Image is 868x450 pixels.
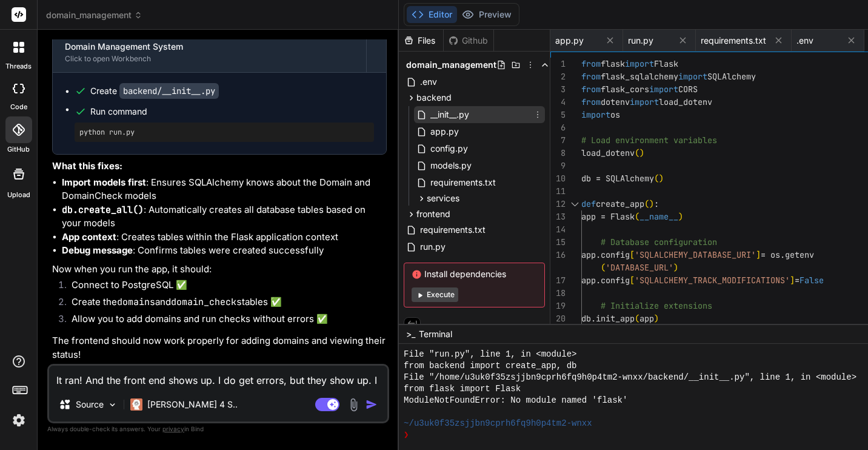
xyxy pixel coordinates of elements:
div: Files [399,35,443,47]
span: [ [630,275,635,286]
span: db.init_app [581,313,635,324]
img: Claude 4 Sonnet [130,398,142,411]
p: Always double-check its answers. Your in Bind [47,423,389,435]
span: ( [644,198,649,209]
div: 17 [550,274,566,287]
p: The frontend should now work properly for adding domains and viewing their status! [52,334,387,361]
span: File "/home/u3uk0f35zsjjbn9cprh6fq9h0p4tm2-wnxx/backend/__init__.py", line 1, in <module> [404,372,856,383]
strong: What this fixes: [52,160,122,172]
span: requirements.txt [429,175,497,190]
button: Editor [407,6,457,23]
span: ) [639,147,644,158]
span: from backend import create_app, db [404,360,576,372]
span: 'SQLALCHEMY_TRACK_MODIFICATIONS' [635,275,790,286]
div: 18 [550,287,566,300]
label: code [10,102,27,112]
span: .env [796,35,813,47]
span: Terminal [419,328,452,340]
span: # Database configuration [601,237,717,247]
li: Create the and tables ✅ [62,295,387,312]
span: >_ [406,328,415,340]
span: load_dotenv [581,147,635,158]
div: 2 [550,70,566,83]
div: 1 [550,58,566,70]
span: requirements.txt [419,223,487,237]
span: ] [790,275,795,286]
label: threads [5,61,32,72]
span: import [649,84,678,95]
span: run.py [419,240,447,254]
li: Allow you to add domains and run checks without errors ✅ [62,312,387,329]
span: = os.getenv [761,249,814,260]
div: 9 [550,160,566,172]
span: import [678,71,707,82]
li: : Ensures SQLAlchemy knows about the Domain and DomainCheck models [62,176,387,203]
span: dotenv [601,96,630,107]
div: 7 [550,134,566,147]
span: import [625,58,654,69]
code: backend/__init__.py [119,83,219,99]
div: 6 [550,121,566,134]
div: Click to open Workbench [65,54,354,64]
span: = [795,275,800,286]
span: models.py [429,158,473,173]
span: app [639,313,654,324]
li: : Automatically creates all database tables based on your models [62,203,387,230]
span: [ [630,249,635,260]
div: 3 [550,83,566,96]
span: __name__ [639,211,678,222]
span: ( [635,313,639,324]
span: ) [654,313,659,324]
span: __init__.py [429,107,470,122]
span: File "run.py", line 1, in <module> [404,349,576,360]
span: flask_cors [601,84,649,95]
span: 'DATABASE_URL' [606,262,673,273]
strong: Debug message [62,244,133,256]
img: icon [366,398,378,411]
span: ) [659,173,664,184]
button: Execute [412,287,458,302]
span: ( [601,262,606,273]
span: backend [416,92,452,104]
span: flask_sqlalchemy [601,71,678,82]
span: from flask import Flask [404,383,521,395]
p: Now when you run the app, it should: [52,263,387,277]
span: ~/u3uk0f35zsjjbn9cprh6fq9h0p4tm2-wnxx [404,418,592,429]
span: import [630,96,659,107]
span: ( [654,173,659,184]
span: .env [419,75,438,89]
p: Source [76,398,104,411]
div: 13 [550,210,566,223]
div: 14 [550,223,566,236]
span: services [427,192,459,204]
div: 19 [550,300,566,312]
span: create_app [596,198,644,209]
span: Flask [654,58,678,69]
span: from [581,71,601,82]
code: domain_checks [171,296,242,308]
span: ( [635,211,639,222]
div: 16 [550,249,566,261]
span: ) [649,198,654,209]
img: attachment [347,398,361,412]
span: CORS [678,84,698,95]
span: app = Flask [581,211,635,222]
div: Domain Management System [65,41,354,53]
div: 11 [550,185,566,198]
span: app.config [581,249,630,260]
span: Install dependencies [412,268,537,280]
span: from [581,84,601,95]
button: Domain Management SystemClick to open Workbench [53,32,366,72]
button: Preview [457,6,516,23]
img: settings [8,410,29,431]
span: 'SQLALCHEMY_DATABASE_URI' [635,249,756,260]
p: [PERSON_NAME] 4 S.. [147,398,238,411]
span: # Initialize extensions [601,300,712,311]
span: : [654,198,659,209]
div: Github [444,35,493,47]
div: 12 [550,198,566,210]
code: domains [117,296,155,308]
img: Pick Models [107,400,118,410]
span: ❯ [404,429,409,441]
span: # Load environment variables [581,135,717,146]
